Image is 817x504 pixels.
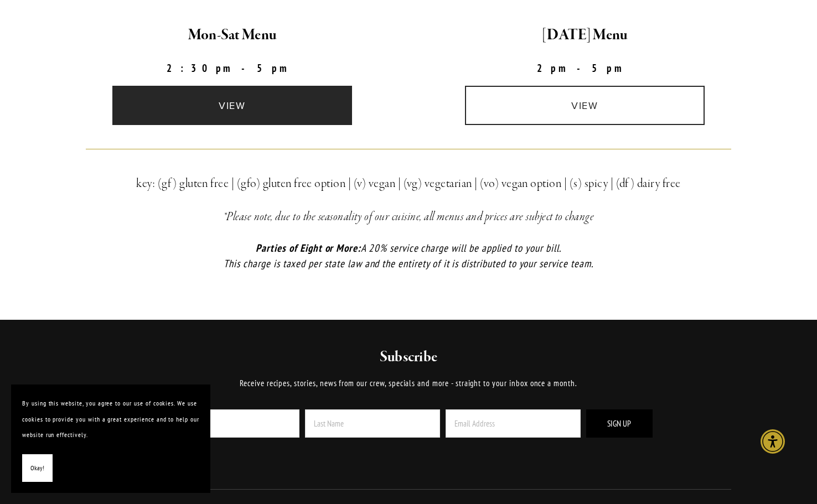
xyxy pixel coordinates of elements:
[465,86,705,125] a: view
[418,24,752,47] h2: [DATE] Menu
[446,409,581,438] input: Email Address
[135,347,683,367] h2: Subscribe
[607,418,631,429] span: Sign Up
[256,241,361,254] em: Parties of Eight or More:
[224,241,593,271] em: A 20% service charge will be applied to your bill. This charge is taxed per state law and the ent...
[22,454,53,482] button: Okay!
[167,61,298,75] strong: 2:30pm-5pm
[112,86,353,125] a: view
[586,409,653,438] button: Sign Up
[164,409,299,438] input: First Name
[761,429,785,454] div: Accessibility Menu
[537,61,633,75] strong: 2pm-5pm
[22,396,199,443] p: By using this website, you agree to our use of cookies. We use cookies to provide you with a grea...
[65,24,399,47] h2: Mon-Sat Menu
[223,209,594,225] em: *Please note, due to the seasonality of our cuisine, all menus and prices are subject to change
[305,409,440,438] input: Last Name
[11,385,210,493] section: Cookie banner
[86,174,731,194] h3: key: (gf) gluten free | (gfo) gluten free option | (v) vegan | (vg) vegetarian | (vo) vegan optio...
[135,377,683,390] p: Receive recipes, stories, news from our crew, specials and more - straight to your inbox once a m...
[30,460,44,476] span: Okay!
